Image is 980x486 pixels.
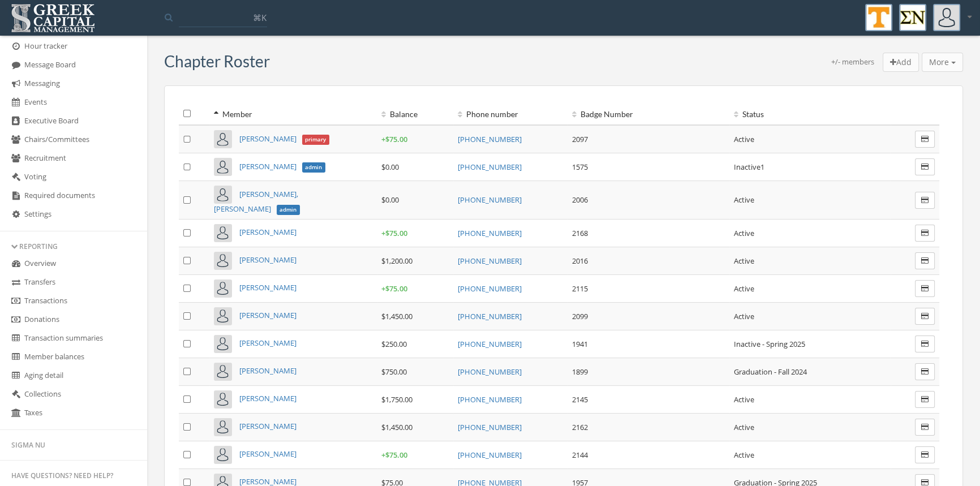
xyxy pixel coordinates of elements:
span: + $75.00 [381,228,407,238]
td: Active [729,219,891,247]
h3: Chapter Roster [164,53,270,70]
span: admin [302,162,326,173]
span: $1,200.00 [381,256,412,266]
td: Active [729,274,891,302]
a: [PHONE_NUMBER] [458,195,522,205]
td: Active [729,302,891,330]
a: [PERSON_NAME] [239,282,296,293]
span: $0.00 [381,195,399,205]
a: [PHONE_NUMBER] [458,422,522,432]
td: Graduation - Fall 2024 [729,358,891,385]
span: + $75.00 [381,450,407,460]
td: 1899 [568,358,729,385]
td: 2168 [568,219,729,247]
a: [PHONE_NUMBER] [458,283,522,294]
a: [PHONE_NUMBER] [458,228,522,238]
td: Active [729,441,891,468]
span: $1,750.00 [381,394,412,405]
td: 2115 [568,274,729,302]
a: [PERSON_NAME]primary [239,134,329,144]
a: [PHONE_NUMBER] [458,256,522,266]
span: $750.00 [381,367,407,377]
span: + $75.00 [381,283,407,294]
a: [PERSON_NAME] [239,255,296,265]
span: [PERSON_NAME] [239,161,296,171]
a: [PERSON_NAME] [239,421,296,431]
td: 2099 [568,302,729,330]
td: 1941 [568,330,729,358]
a: [PHONE_NUMBER] [458,394,522,405]
a: [PERSON_NAME] [239,338,296,348]
td: Active [729,125,891,153]
span: $0.00 [381,162,399,172]
a: [PERSON_NAME] [239,365,296,376]
a: [PHONE_NUMBER] [458,311,522,321]
span: $250.00 [381,339,407,349]
a: [PERSON_NAME] [239,393,296,403]
span: + $75.00 [381,134,407,144]
td: Active [729,181,891,220]
span: [PERSON_NAME], [PERSON_NAME] [214,189,298,214]
a: [PHONE_NUMBER] [458,339,522,349]
a: [PHONE_NUMBER] [458,134,522,144]
span: ⌘K [253,12,267,23]
td: 2006 [568,181,729,220]
td: 1575 [568,153,729,181]
td: 2145 [568,385,729,413]
td: 2016 [568,247,729,274]
a: [PERSON_NAME] [239,449,296,459]
th: Badge Number [568,103,729,125]
td: 2097 [568,125,729,153]
span: [PERSON_NAME] [239,134,296,144]
span: $1,450.00 [381,422,412,432]
td: Active [729,247,891,274]
div: +/- members [831,57,874,72]
td: 2144 [568,441,729,468]
a: [PERSON_NAME] [239,227,296,237]
span: primary [302,135,330,145]
a: [PHONE_NUMBER] [458,162,522,172]
th: Balance [377,103,453,125]
div: Reporting [11,242,136,251]
th: Status [729,103,891,125]
th: Member [209,103,377,125]
td: Inactive - Spring 2025 [729,330,891,358]
span: $1,450.00 [381,311,412,321]
th: Phone number [453,103,568,125]
td: Active [729,413,891,441]
a: [PHONE_NUMBER] [458,450,522,460]
td: Active [729,385,891,413]
a: [PHONE_NUMBER] [458,367,522,377]
a: [PERSON_NAME] [239,310,296,320]
a: [PERSON_NAME]admin [239,161,325,171]
td: 2162 [568,413,729,441]
td: Inactive1 [729,153,891,181]
a: [PERSON_NAME], [PERSON_NAME]admin [214,189,300,214]
span: admin [277,205,300,215]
